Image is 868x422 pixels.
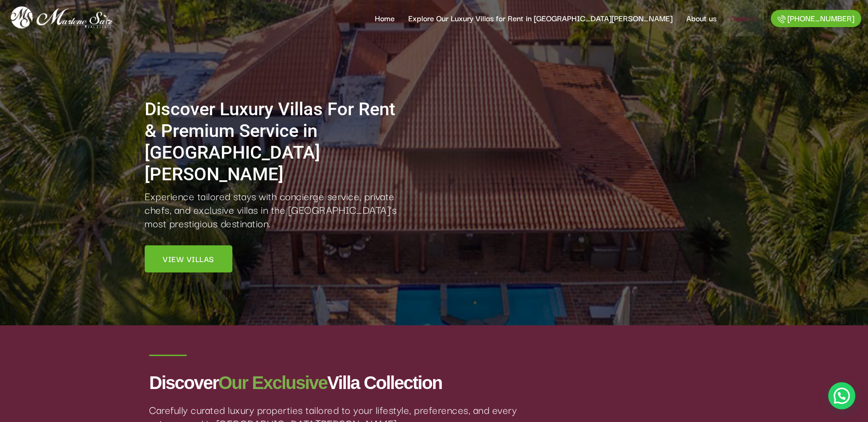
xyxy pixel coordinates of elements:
[163,254,214,263] span: View Villas
[218,373,327,393] span: Our Exclusive
[771,10,861,27] a: [PHONE_NUMBER]
[145,98,408,185] h1: Discover Luxury Villas For Rent & Premium Service in [GEOGRAPHIC_DATA][PERSON_NAME]
[145,245,232,272] a: View Villas
[149,372,526,394] h2: Discover Villa Collection
[7,3,116,33] img: logo
[145,189,408,230] p: Experience tailored stays with concierge service, private chefs, and exclusive villas in the [GEO...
